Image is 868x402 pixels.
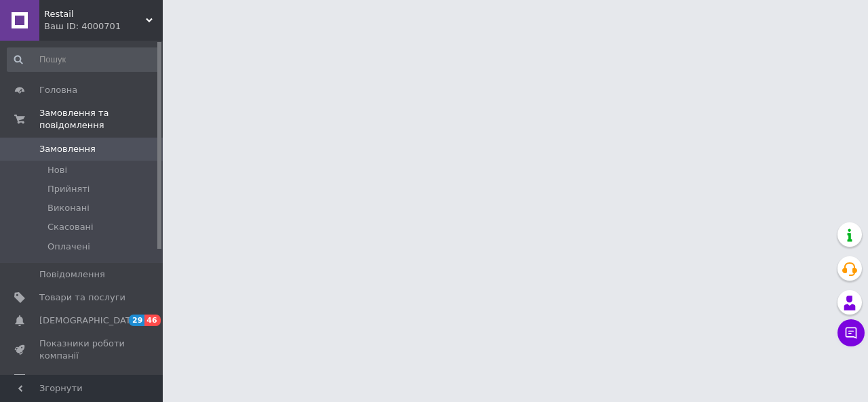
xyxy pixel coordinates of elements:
span: 29 [129,315,144,326]
span: Виконані [47,202,90,214]
span: Повідомлення [39,268,105,281]
div: Ваш ID: 4000701 [44,20,163,33]
span: Restail [44,8,146,20]
button: Чат з покупцем [837,319,865,346]
span: Показники роботи компанії [39,338,125,362]
span: 46 [144,315,160,326]
span: Замовлення та повідомлення [39,107,163,132]
span: Відгуки [39,374,75,386]
span: Замовлення [39,143,96,155]
span: Оплачені [47,241,90,253]
span: Головна [39,84,77,96]
span: Прийняті [47,183,90,195]
input: Пошук [7,47,160,72]
span: [DEMOGRAPHIC_DATA] [39,315,140,327]
span: Нові [47,164,67,176]
span: Товари та послуги [39,292,125,304]
span: Скасовані [47,221,94,233]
